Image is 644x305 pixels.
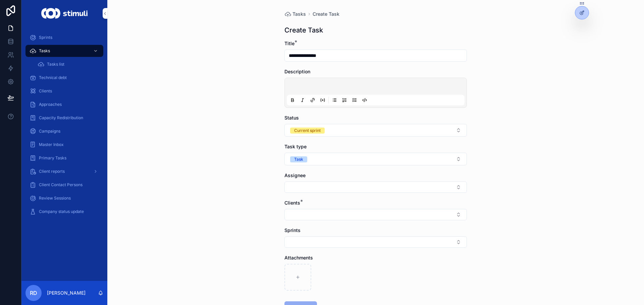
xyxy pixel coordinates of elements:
[39,142,64,147] span: Master Inbox
[294,128,321,134] div: Current sprint
[47,62,64,67] span: Tasks list
[25,165,103,177] a: Client reports
[25,72,103,84] a: Technical debt
[25,112,103,124] a: Capacity Redistribution
[25,45,103,57] a: Tasks
[39,102,62,107] span: Approaches
[47,290,86,296] p: [PERSON_NAME]
[39,129,60,134] span: Campaigns
[284,25,323,35] h1: Create Task
[39,48,50,54] span: Tasks
[39,35,52,40] span: Sprints
[41,8,87,19] img: App logo
[284,200,300,206] span: Clients
[25,85,103,97] a: Clients
[294,156,303,162] div: Task
[284,255,313,260] span: Attachments
[25,152,103,164] a: Primary Tasks
[34,58,103,70] a: Tasks list
[39,115,83,121] span: Capacity Redistribution
[284,11,306,17] a: Tasks
[21,27,107,226] div: scrollable content
[284,153,467,165] button: Select Button
[284,172,306,178] span: Assignee
[25,206,103,218] a: Company status update
[284,144,307,149] span: Task type
[25,125,103,137] a: Campaigns
[30,289,37,297] span: RD
[25,31,103,44] a: Sprints
[25,98,103,110] a: Approaches
[39,75,67,80] span: Technical debt
[284,227,301,233] span: Sprints
[284,69,310,74] span: Description
[39,182,83,187] span: Client Contact Persons
[284,181,467,193] button: Select Button
[313,11,339,17] a: Create Task
[39,88,52,94] span: Clients
[284,209,467,220] button: Select Button
[25,192,103,204] a: Review Sessions
[292,11,306,17] span: Tasks
[284,236,467,248] button: Select Button
[25,139,103,151] a: Master Inbox
[39,209,84,214] span: Company status update
[39,196,71,201] span: Review Sessions
[284,41,294,46] span: Title
[39,155,66,161] span: Primary Tasks
[284,124,467,137] button: Select Button
[25,179,103,191] a: Client Contact Persons
[284,115,299,121] span: Status
[39,169,65,174] span: Client reports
